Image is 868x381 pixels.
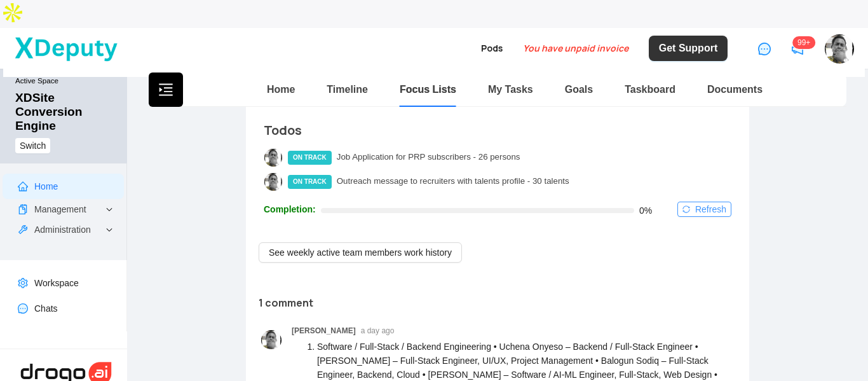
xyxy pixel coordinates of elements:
[34,303,58,314] a: Chats
[707,84,763,95] a: Documents
[792,36,815,49] sup: 182
[625,84,675,95] a: Taskboard
[488,84,533,95] a: My Tasks
[288,151,332,165] span: ON TRACK
[327,84,368,95] a: Timeline
[264,173,282,191] img: ebwozq1hgdrcfxavlvnx.jpg
[267,84,295,95] a: Home
[34,278,79,288] a: Workspace
[261,330,281,350] img: ebwozq1hgdrcfxavlvnx.jpg
[695,202,726,216] span: Refresh
[565,84,593,95] a: Goals
[659,41,717,56] span: Get Support
[337,175,569,189] div: Outreach message to recruiters with talents profile - 30 talents
[18,204,28,214] span: snippets
[682,205,690,213] span: sync
[18,225,28,235] span: tool
[361,326,395,335] span: a day ago
[264,202,316,216] b: Completion:
[34,225,91,235] a: Administration
[400,84,456,95] a: Focus Lists
[639,206,657,215] span: 0%
[158,82,173,97] span: menu-unfold
[288,175,332,189] span: ON TRACK
[15,91,117,133] div: XDSite Conversion Engine
[13,34,119,63] img: XDeputy
[15,138,50,153] button: Switch
[20,139,46,153] span: Switch
[825,34,854,64] img: ebwozq1hgdrcfxavlvnx.jpg
[481,42,503,54] a: Pods
[259,297,736,309] h6: 1 comment
[758,43,771,55] span: message
[264,149,282,167] img: ebwozq1hgdrcfxavlvnx.jpg
[259,242,462,263] button: See weekly active team members work history
[649,36,728,61] button: Get Support
[292,326,356,335] strong: [PERSON_NAME]
[791,43,804,55] span: notification
[34,204,86,214] a: Management
[677,202,731,217] button: syncRefresh
[15,76,117,91] small: Active Space
[264,123,731,138] h5: Todos
[269,246,452,260] span: See weekly active team members work history
[337,151,520,165] div: Job Application for PRP subscribers - 26 persons
[34,181,58,191] a: Home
